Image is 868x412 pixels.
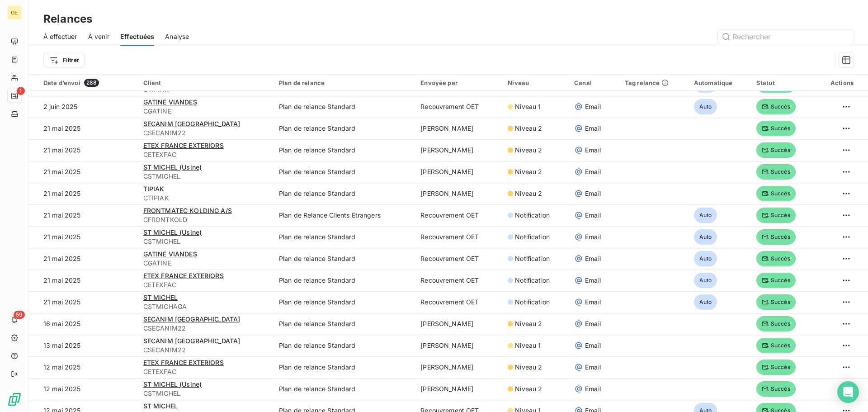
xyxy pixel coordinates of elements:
span: ST MICHEL [143,402,178,410]
img: Logo LeanPay [7,392,22,407]
div: Date d’envoi [43,79,132,87]
span: Auto [694,229,717,245]
td: Recouvrement OET [415,96,502,118]
td: [PERSON_NAME] [415,313,502,335]
span: Email [585,167,601,176]
span: CTIPIAK [143,194,268,203]
td: [PERSON_NAME] [415,378,502,400]
span: Niveau 1 [515,341,541,350]
span: CSTMICHEL [143,172,268,181]
span: 1 [17,87,25,95]
span: Niveau 2 [515,167,542,176]
span: ST MICHEL (Usine) [143,228,202,236]
span: À venir [88,32,109,41]
span: Niveau 2 [515,124,542,133]
span: Auto [694,273,717,288]
div: Open Intercom Messenger [837,381,859,403]
span: Notification [515,276,550,285]
td: Plan de relance Standard [274,248,415,270]
div: Niveau [508,79,563,86]
span: Notification [515,254,550,263]
span: Email [585,189,601,198]
span: CGATINE [143,107,268,116]
div: OE [7,5,22,20]
span: CGATINE [143,259,268,268]
span: Succès [756,381,796,397]
span: Niveau 2 [515,189,542,198]
span: Effectuées [120,32,155,41]
td: Recouvrement OET [415,248,502,270]
span: Succès [756,229,796,245]
div: Canal [574,79,614,86]
td: 21 mai 2025 [29,270,138,291]
span: Succès [756,338,796,353]
span: SECANIM [GEOGRAPHIC_DATA] [143,337,241,345]
span: CSTMICHEL [143,237,268,246]
span: SECANIM [GEOGRAPHIC_DATA] [143,315,241,323]
div: Plan de relance [279,79,410,86]
span: Succès [756,142,796,158]
span: Email [585,102,601,111]
span: Email [585,232,601,242]
span: CSTMICHEL [143,389,268,398]
span: TIPIAK [143,185,165,193]
span: Succès [756,186,796,201]
span: Analyse [165,32,189,41]
td: Plan de relance Standard [274,118,415,139]
span: Client [143,79,161,86]
span: GATINE VIANDES [143,98,197,106]
span: Succès [756,360,796,375]
span: Succès [756,164,796,180]
td: Recouvrement OET [415,204,502,226]
span: CFRONTKOLD [143,215,268,224]
div: Automatique [694,79,745,86]
span: 59 [14,311,25,319]
td: 12 mai 2025 [29,378,138,400]
span: SECANIM [GEOGRAPHIC_DATA] [143,120,241,128]
span: Auto [694,99,717,114]
span: ETEX FRANCE EXTERIORS [143,359,224,366]
span: Email [585,146,601,155]
span: Succès [756,251,796,266]
td: 21 mai 2025 [29,204,138,226]
span: CETEXFAC [143,150,268,159]
span: Email [585,276,601,285]
span: CETEXFAC [143,367,268,376]
td: Plan de relance Standard [274,226,415,248]
td: Plan de relance Standard [274,270,415,291]
span: CSTMICHAGA [143,302,268,311]
span: Succès [756,273,796,288]
span: Niveau 2 [515,384,542,393]
td: [PERSON_NAME] [415,335,502,356]
span: ST MICHEL (Usine) [143,163,202,171]
td: Recouvrement OET [415,270,502,291]
td: [PERSON_NAME] [415,356,502,378]
td: Recouvrement OET [415,226,502,248]
span: FRONTMATEC KOLDING A/S [143,207,232,214]
span: Niveau 2 [515,363,542,372]
span: Succès [756,121,796,136]
td: Plan de relance Standard [274,183,415,204]
div: Statut [756,79,809,86]
span: ST MICHEL (Usine) [143,380,202,388]
span: Niveau 1 [515,102,541,111]
h3: Relances [43,11,92,27]
td: Plan de relance Standard [274,96,415,118]
td: Plan de relance Standard [274,335,415,356]
td: Recouvrement OET [415,291,502,313]
span: Email [585,319,601,328]
td: 21 mai 2025 [29,118,138,139]
span: Succès [756,208,796,223]
td: Plan de relance Standard [274,378,415,400]
span: Email [585,341,601,350]
span: 288 [84,79,99,87]
span: Auto [694,251,717,266]
span: À effectuer [43,32,77,41]
span: Email [585,384,601,393]
td: [PERSON_NAME] [415,183,502,204]
span: GATINE VIANDES [143,250,197,258]
span: Auto [694,294,717,310]
td: 21 mai 2025 [29,139,138,161]
span: Email [585,211,601,220]
td: [PERSON_NAME] [415,161,502,183]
